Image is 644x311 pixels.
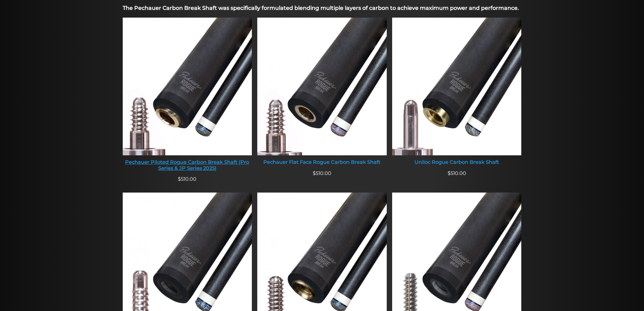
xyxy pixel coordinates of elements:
div: Pechauer Piloted Rogue Carbon Break Shaft (Pro Series & JP Series 2025) [123,159,252,171]
img: Pechauer Piloted Rogue Carbon Break Shaft (Pro Series & JP Series 2025) [123,18,252,155]
span: $ [448,170,451,176]
img: Pechauer Flat Face Rogue Carbon Break Shaft [257,18,387,155]
a: Pechauer Piloted Rogue Carbon Break Shaft (Pro Series & JP Series 2025) Pechauer Piloted Rogue Ca... [123,18,252,176]
span: 510.00 [448,170,466,176]
span: 510.00 [178,176,196,182]
div: Uniloc Rogue Carbon Break Shaft [392,159,522,165]
span: $ [313,170,316,176]
a: Uniloc Rogue Carbon Break Shaft Uniloc Rogue Carbon Break Shaft [392,18,522,170]
span: $ [178,176,181,182]
img: Uniloc Rogue Carbon Break Shaft [392,18,522,155]
strong: The Pechauer Carbon Break Shaft was specifically formulated blending multiple layers of carbon to... [123,5,519,11]
span: 510.00 [313,170,331,176]
div: Pechauer Flat Face Rogue Carbon Break Shaft [257,159,387,165]
a: Pechauer Flat Face Rogue Carbon Break Shaft Pechauer Flat Face Rogue Carbon Break Shaft [257,18,387,170]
